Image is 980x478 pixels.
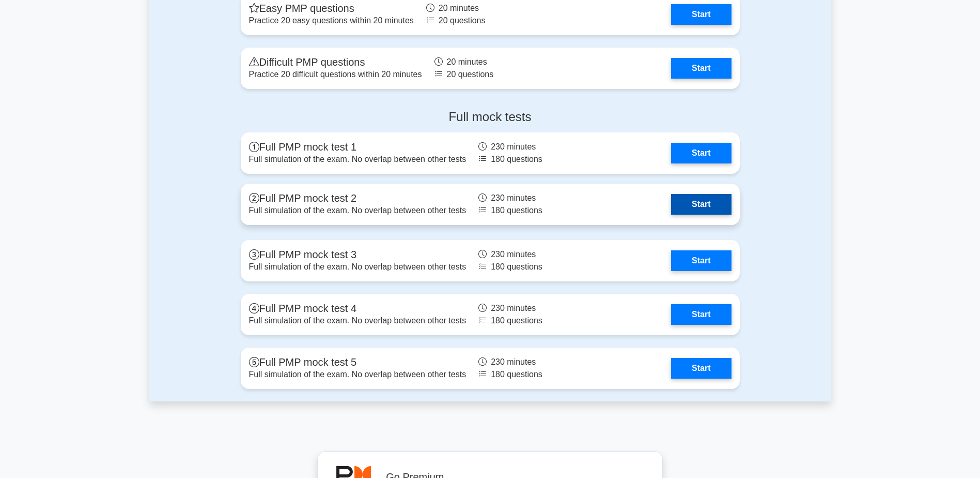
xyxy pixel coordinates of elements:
a: Start [671,58,731,79]
a: Start [671,250,731,271]
a: Start [671,194,731,215]
a: Start [671,358,731,379]
h4: Full mock tests [241,110,740,125]
a: Start [671,304,731,325]
a: Start [671,4,731,25]
a: Start [671,143,731,163]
